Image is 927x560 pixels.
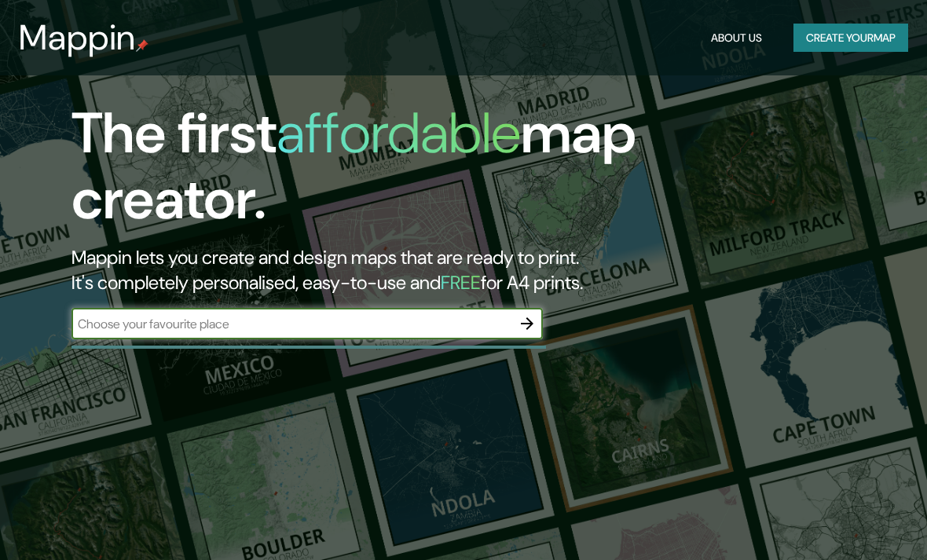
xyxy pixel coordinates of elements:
h3: Mappin [19,17,136,58]
img: mappin-pin [136,39,148,52]
button: About Us [705,24,768,53]
h1: The first map creator. [71,101,813,245]
h2: Mappin lets you create and design maps that are ready to print. It's completely personalised, eas... [71,245,813,295]
iframe: Help widget launcher [787,499,910,543]
h1: affordable [277,97,521,170]
button: Create yourmap [793,24,908,53]
h5: FREE [441,270,481,295]
input: Choose your favourite place [71,315,511,333]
